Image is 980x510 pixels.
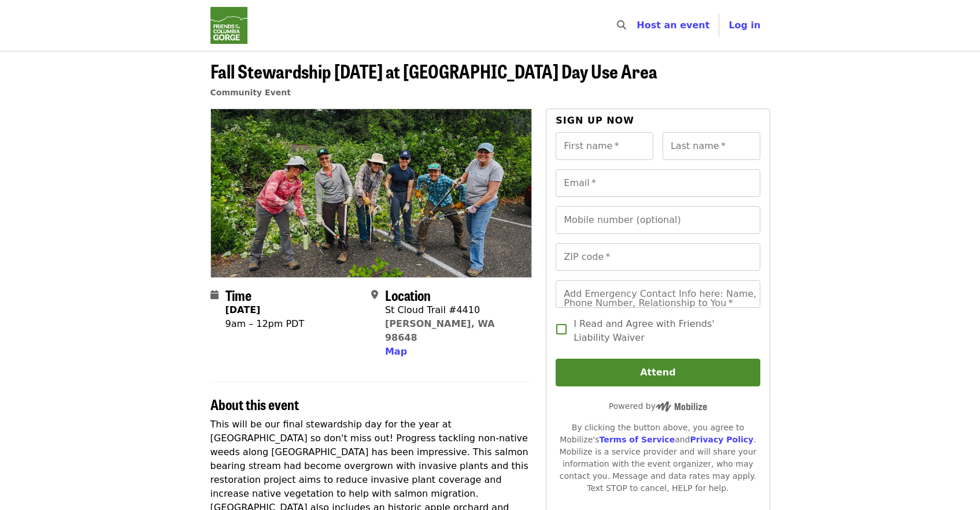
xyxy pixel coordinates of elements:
[225,304,261,315] strong: [DATE]
[556,280,760,308] input: Add Emergency Contact Info here: Name, Phone Number, Relationship to You
[574,317,750,345] span: I Read and Agree with Friends' Liability Waiver
[656,401,707,412] img: Powered by Mobilize
[211,109,532,277] img: Fall Stewardship Saturday at St. Cloud Day Use Area organized by Friends Of The Columbia Gorge
[371,289,378,300] i: map-marker-alt icon
[385,345,407,359] button: Map
[663,132,760,160] input: Last name
[210,289,219,300] i: calendar icon
[556,115,634,126] span: Sign up now
[556,359,760,386] button: Attend
[210,394,299,414] span: About this event
[617,20,626,31] i: search icon
[225,285,252,305] span: Time
[556,169,760,197] input: Email
[556,422,760,494] div: By clicking the button above, you agree to Mobilize's and . Mobilize is a service provider and wi...
[225,317,305,331] div: 9am – 12pm PDT
[690,435,753,444] a: Privacy Policy
[385,303,523,317] div: St Cloud Trail #4410
[385,285,431,305] span: Location
[719,14,770,37] button: Log in
[556,243,760,271] input: ZIP code
[609,401,707,411] span: Powered by
[637,20,709,31] a: Host an event
[599,435,675,444] a: Terms of Service
[385,346,407,357] span: Map
[728,20,760,31] span: Log in
[210,7,247,44] img: Friends Of The Columbia Gorge - Home
[385,318,495,343] a: [PERSON_NAME], WA 98648
[210,57,657,84] span: Fall Stewardship [DATE] at [GEOGRAPHIC_DATA] Day Use Area
[556,132,653,160] input: First name
[556,206,760,234] input: Mobile number (optional)
[633,12,642,39] input: Search
[210,88,291,97] a: Community Event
